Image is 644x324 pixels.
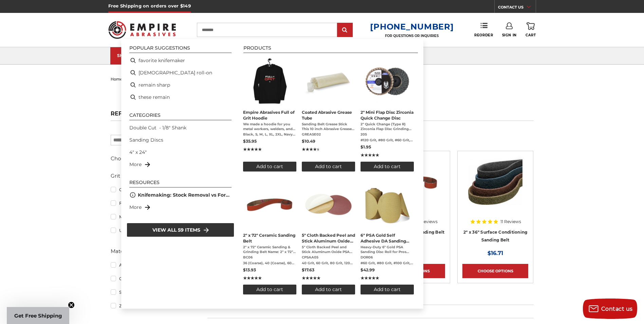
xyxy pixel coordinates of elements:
a: Double Cut - 1/8" Shank [129,124,186,131]
div: SHOP CATEGORIES [117,53,171,58]
span: View all 59 items [152,226,200,234]
button: Add to cart [302,285,355,294]
li: 2" x 72" Ceramic Sanding Belt [240,177,299,297]
div: Instant Search Results [121,39,423,309]
span: Cart [526,33,536,37]
a: Sanding Discs [129,137,163,144]
img: 2" x 72" Ceramic Pipe Sanding Belt [245,180,294,229]
span: 9 Reviews [417,220,438,224]
li: 4" x 24" [127,146,234,158]
li: Popular suggestions [129,46,232,53]
li: More [127,201,234,213]
span: Get Free Shipping [14,312,62,319]
span: ★★★★★ [243,275,262,281]
a: Medium (Red) [111,211,189,223]
h5: Material [111,247,189,255]
span: DOR06 [361,255,414,260]
li: More [127,158,234,170]
span: ★★★★★ [243,146,262,152]
a: Choose Options [462,264,528,278]
span: 40 Grit, 60 Grit, 80 Grit, 120 Grit, 180 Grit, 320 Grit, 100 Grit, 150 Grit, 220 Grit [302,261,355,266]
span: 2" x 72" Ceramic Sanding Belt [243,232,296,244]
span: $10.49 [302,139,315,144]
span: Sanding Belt Grease Stick This 10 inch Abrasive Grease Stick was specially formulated to improve ... [302,122,355,131]
li: female roll-on [127,67,234,79]
span: CPSAA05 [302,255,355,260]
li: Double Cut - 1/8" Shank [127,122,234,134]
span: Empire Abrasives Full of Grit Hoodie [243,109,296,121]
li: Resources [129,180,232,187]
span: #120 Grit, #80 Grit, #60 Grit, #40 Grit, #36 Grit [361,138,414,143]
span: ★★★★★ [361,152,379,158]
a: 2" Mini Flap Disc Zirconia Quick Change Disc [361,57,414,172]
a: Coarse (Tan) [111,184,189,196]
li: Products [243,46,418,53]
a: Surface Conditioning [111,286,189,298]
li: View all 59 items [127,223,234,237]
span: 5" Cloth Backed Peel and Stick Aluminum Oxide PSA Disc - 10 Pack 5 inch Cloth Backed PSA Discs ar... [302,245,355,254]
img: Black Hawk Abrasives 2-inch Zirconia Flap Disc with 60 Grit Zirconia for Smooth Finishing [363,57,412,106]
a: Empire Abrasives Full of Grit Hoodie [243,57,296,172]
a: [PHONE_NUMBER] [370,22,454,32]
button: Add to cart [361,162,414,172]
span: BC06 [243,255,296,260]
span: Coated Abrasive Grease Tube [302,109,355,121]
a: Ceramic [111,273,189,285]
li: Empire Abrasives Full of Grit Hoodie [240,54,299,174]
span: $35.95 [243,139,257,144]
span: 2" Mini Flap Disc Zirconia Quick Change Disc [361,109,414,121]
span: Sign In [502,33,517,37]
span: $13.93 [243,267,256,272]
a: Coated Abrasive Grease Tube [302,57,355,172]
span: ★★★★★ [302,146,320,152]
span: Black, S, M, L, XL, 2XL, Navy Blazer [243,132,296,137]
span: 205 [361,132,414,137]
span: 6" PSA Gold Self Adhesive DA Sanding Disc Rolls - 100 Pack [361,232,414,244]
li: Sanding Discs [127,134,234,146]
a: 2" x 72" Ceramic Sanding Belt [243,180,296,294]
button: Add to cart [243,285,296,294]
a: 4" x 24" [129,149,147,156]
span: 11 Reviews [500,220,521,224]
button: Contact us [583,299,637,319]
a: 6" PSA Gold Self Adhesive DA Sanding Disc Rolls - 100 Pack [361,180,414,294]
a: Aluminum Oxide [111,259,189,271]
button: Add to cart [302,162,355,172]
span: Heavy-Duty 6" Gold PSA Sanding Disc Roll for Pros Who Demand More Built for Durability, Designed ... [361,245,414,254]
li: Knifemaking: Stock Removal vs Forging [127,189,234,201]
span: ★★★★★ [302,275,320,281]
a: Zirconia [111,300,189,312]
span: 2" x 72" Ceramic Sanding & Grinding Belt Name: 2" x 72" Ceramic Sanding Belt Description: 2” x 72... [243,245,296,254]
h5: Choose Your Grit [111,155,189,163]
h5: Refine by [111,110,189,121]
span: We made a hoodie for you metal workers, welders, and grinders who appreciate a good abrasives pun... [243,122,296,131]
span: #60 Grit, #80 Grit, #100 Grit, #120 Grit, #150 Grit, #180 Grit, #220 Grit, #320 Grit, #400 Grit, ... [361,261,414,266]
span: $1.95 [361,144,371,149]
button: Close teaser [68,302,75,308]
a: CONTACT US [498,3,536,13]
img: Empire Abrasives [108,17,176,43]
li: Coated Abrasive Grease Tube [299,54,358,174]
span: $42.99 [361,267,375,272]
span: $17.63 [302,267,314,272]
span: 5" Cloth Backed Peel and Stick Aluminum Oxide PSA Disc - 10 Pack [302,232,355,244]
li: Categories [129,113,232,120]
a: Cart [526,22,536,37]
img: Black Empire Abrasives Full of Grit Hoodie - on hanger [245,57,294,106]
span: Reorder [474,33,493,37]
a: Knifemaking: Stock Removal vs Forging [138,192,232,199]
li: favorite knifemaker [127,54,234,67]
li: 6" PSA Gold Self Adhesive DA Sanding Disc Rolls - 100 Pack [358,177,417,297]
button: Add to cart [361,285,414,294]
li: remain sharp [127,79,234,91]
h5: Grit [111,172,189,180]
div: Get Free ShippingClose teaser [7,307,69,324]
p: FOR QUESTIONS OR INQUIRIES [370,34,454,38]
a: Ultra Fine (Gray) [111,224,189,236]
span: $16.71 [487,250,503,256]
li: 5" Cloth Backed Peel and Stick Aluminum Oxide PSA Disc - 10 Pack [299,177,358,297]
a: 5" Cloth Backed Peel and Stick Aluminum Oxide PSA Disc - 10 Pack [302,180,355,294]
img: 5 inch Aluminum Oxide PSA Sanding Disc with Cloth Backing [304,180,353,229]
